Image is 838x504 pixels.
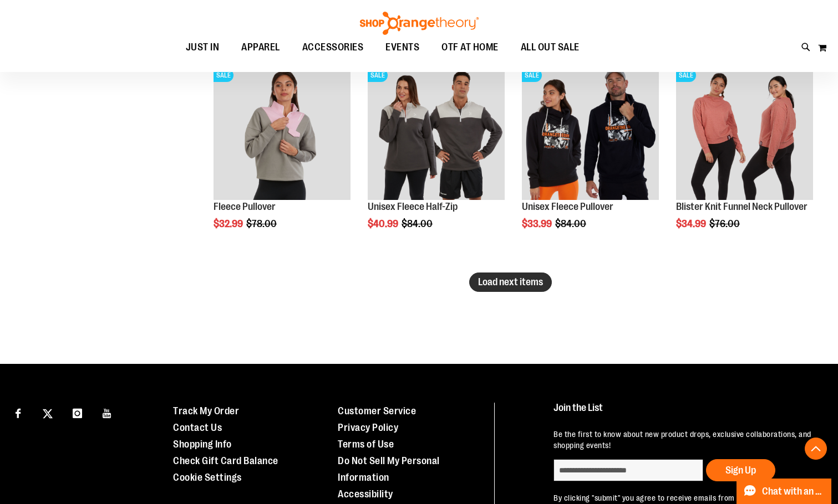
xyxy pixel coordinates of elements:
span: APPAREL [241,35,280,60]
div: product [362,58,510,258]
span: $33.99 [522,218,553,229]
span: JUST IN [186,35,220,60]
button: Chat with an Expert [737,479,832,504]
div: product [516,58,664,258]
a: Unisex Fleece Half-Zip [368,201,458,212]
button: Sign Up [706,459,775,481]
a: Accessibility [338,488,393,500]
button: Back To Top [805,438,827,460]
span: $84.00 [402,218,434,229]
input: enter email [553,459,703,481]
span: SALE [214,69,233,82]
div: product [208,58,356,258]
h4: Join the List [553,403,816,423]
a: Shopping Info [173,439,232,450]
a: Visit our Facebook page [8,403,28,422]
a: Terms of Use [338,439,394,450]
a: Product image for Unisex Fleece Half ZipSALE [368,63,505,202]
span: SALE [368,69,388,82]
span: $76.00 [709,218,741,229]
span: EVENTS [385,35,419,60]
img: Twitter [43,409,53,419]
a: Cookie Settings [173,472,242,483]
a: Blister Knit Funnel Neck Pullover [676,201,807,212]
a: Product image for Blister Knit Funnelneck PulloverSALE [676,63,813,202]
span: Sign Up [725,465,756,476]
a: Track My Order [173,405,239,416]
img: Product image for Unisex Fleece Half Zip [368,63,505,200]
a: Contact Us [173,422,222,433]
span: ACCESSORIES [302,35,364,60]
a: Unisex Fleece Pullover [522,201,613,212]
a: Visit our X page [38,403,58,422]
a: Do Not Sell My Personal Information [338,455,440,483]
a: Privacy Policy [338,422,398,433]
img: Product image for Unisex Fleece Pullover [522,63,659,200]
p: Be the first to know about new product drops, exclusive collaborations, and shopping events! [553,429,816,451]
span: $34.99 [676,218,708,229]
a: Customer Service [338,405,416,416]
span: ALL OUT SALE [521,35,580,60]
a: Fleece Pullover [214,201,276,212]
a: Product image for Unisex Fleece PulloverSALE [522,63,659,202]
span: $78.00 [246,218,278,229]
button: Load next items [469,272,552,292]
a: Visit our Youtube page [98,403,117,422]
span: $40.99 [368,218,400,229]
span: SALE [676,69,696,82]
span: OTF AT HOME [441,35,499,60]
span: $84.00 [555,218,588,229]
span: Chat with an Expert [762,486,825,497]
span: Load next items [478,276,543,287]
a: Check Gift Card Balance [173,455,278,466]
img: Product image for Blister Knit Funnelneck Pullover [676,63,813,200]
img: Product image for Fleece Pullover [214,63,351,200]
div: product [671,58,819,258]
a: Product image for Fleece PulloverSALE [214,63,351,202]
span: SALE [522,69,542,82]
a: Visit our Instagram page [68,403,87,422]
img: Shop Orangetheory [358,12,480,35]
span: $32.99 [214,218,245,229]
